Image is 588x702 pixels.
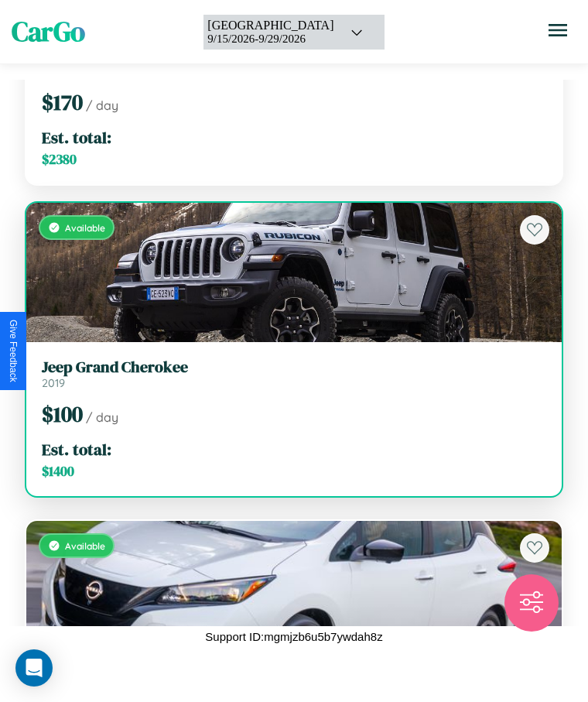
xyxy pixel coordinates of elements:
[42,358,546,390] a: Jeep Grand Cherokee2019
[205,626,382,647] p: Support ID: mgmjzb6u5b7ywdah8z
[42,126,111,149] span: Est. total:
[207,19,333,33] div: [GEOGRAPHIC_DATA]
[42,438,111,461] span: Est. total:
[207,33,333,46] div: 9 / 15 / 2026 - 9 / 29 / 2026
[42,462,74,481] span: $ 1400
[15,649,53,687] div: Open Intercom Messenger
[42,150,77,169] span: $ 2380
[65,222,105,234] span: Available
[8,320,19,382] div: Give Feedback
[12,13,85,50] span: CarGo
[42,358,546,376] h3: Jeep Grand Cherokee
[42,376,65,390] span: 2019
[65,540,105,552] span: Available
[86,409,118,425] span: / day
[42,399,83,429] span: $ 100
[42,87,83,117] span: $ 170
[86,98,118,113] span: / day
